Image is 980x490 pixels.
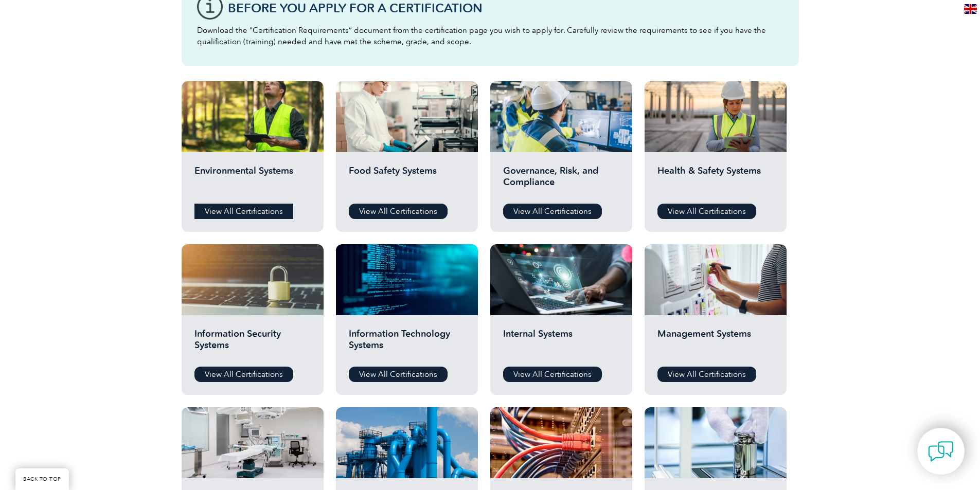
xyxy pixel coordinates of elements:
[197,25,783,47] p: Download the “Certification Requirements” document from the certification page you wish to apply ...
[503,204,602,219] a: View All Certifications
[964,4,977,14] img: en
[194,165,311,196] h2: Environmental Systems
[15,468,69,490] a: BACK TO TOP
[657,165,774,196] h2: Health & Safety Systems
[503,367,602,382] a: View All Certifications
[349,204,448,219] a: View All Certifications
[194,204,293,219] a: View All Certifications
[657,367,756,382] a: View All Certifications
[657,328,774,359] h2: Management Systems
[349,367,448,382] a: View All Certifications
[194,367,293,382] a: View All Certifications
[928,439,954,464] img: contact-chat.png
[349,165,465,196] h2: Food Safety Systems
[503,165,619,196] h2: Governance, Risk, and Compliance
[194,328,311,359] h2: Information Security Systems
[349,328,465,359] h2: Information Technology Systems
[228,2,783,14] h3: Before You Apply For a Certification
[657,204,756,219] a: View All Certifications
[503,328,619,359] h2: Internal Systems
